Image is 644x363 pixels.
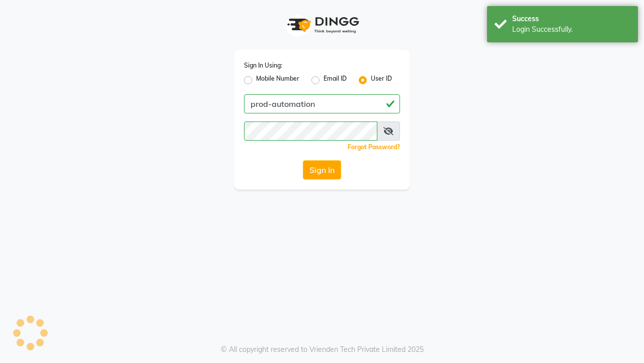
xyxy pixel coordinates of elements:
[348,143,400,151] a: Forgot Password?
[244,61,282,70] label: Sign In Using:
[256,74,299,86] label: Mobile Number
[244,94,400,113] input: Username
[303,160,341,179] button: Sign In
[512,24,630,35] div: Login Successfully.
[282,10,362,40] img: logo1.svg
[371,74,392,86] label: User ID
[324,74,347,86] label: Email ID
[512,14,630,24] div: Success
[244,122,377,141] input: Username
